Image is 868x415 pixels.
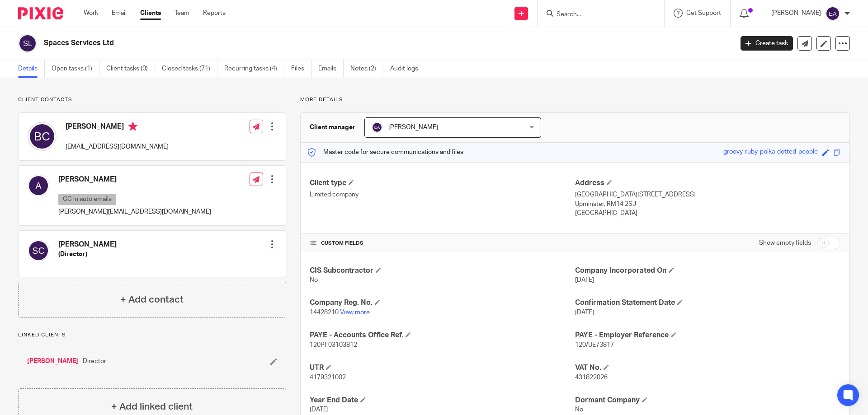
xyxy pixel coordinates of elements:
h4: [PERSON_NAME] [58,240,117,249]
p: Master code for secure communications and files [307,148,463,157]
h4: PAYE - Employer Reference [575,331,840,340]
a: Client tasks (0) [106,60,155,78]
h3: Client manager [310,123,355,132]
h2: Spaces Services Ltd [44,38,590,48]
span: No [575,406,583,413]
span: 120PF03103812 [310,342,357,348]
span: [PERSON_NAME] [388,124,438,131]
span: 4179321002 [310,374,346,381]
h4: PAYE - Accounts Office Ref. [310,331,575,340]
h4: [PERSON_NAME] [66,122,169,133]
h4: Company Reg. No. [310,298,575,308]
h4: Confirmation Statement Date [575,298,840,308]
h4: UTR [310,363,575,373]
h4: CIS Subcontractor [310,266,575,275]
div: groovy-ruby-polka-dotted-people [723,147,818,158]
a: Notes (2) [350,60,383,78]
img: svg%3E [28,175,49,196]
a: Open tasks (1) [52,60,99,78]
h4: Client type [310,178,575,188]
h5: (Director) [58,250,117,259]
span: Get Support [686,10,721,16]
span: Director [83,357,106,366]
img: svg%3E [826,6,840,21]
span: 431822026 [575,374,608,381]
h4: CUSTOM FIELDS [310,240,575,247]
a: Recurring tasks (4) [224,60,284,78]
img: svg%3E [28,240,49,261]
span: [DATE] [575,309,594,316]
p: [GEOGRAPHIC_DATA][STREET_ADDRESS] [575,190,840,199]
a: Audit logs [390,60,425,78]
h4: Year End Date [310,396,575,405]
span: 14428210 [310,309,339,316]
h4: Address [575,178,840,188]
h4: + Add linked client [111,400,193,414]
a: Create task [741,36,793,51]
p: Client contacts [18,96,286,103]
label: Show empty fields [759,238,811,247]
p: More details [300,96,850,103]
img: Pixie [18,7,63,19]
span: 120/UE73817 [575,342,614,348]
h4: + Add contact [120,293,184,307]
h4: Dormant Company [575,396,840,405]
h4: [PERSON_NAME] [58,175,211,184]
p: [PERSON_NAME] [771,9,821,18]
i: Primary [128,122,137,131]
h4: VAT No. [575,363,840,373]
a: Email [112,9,127,18]
a: Reports [203,9,226,18]
a: Closed tasks (71) [162,60,217,78]
p: Upminster, RM14 2SJ [575,200,840,209]
a: Clients [140,9,161,18]
a: Emails [318,60,344,78]
p: Linked clients [18,331,286,339]
p: [PERSON_NAME][EMAIL_ADDRESS][DOMAIN_NAME] [58,207,211,216]
a: [PERSON_NAME] [27,357,78,366]
a: Team [175,9,189,18]
p: [GEOGRAPHIC_DATA] [575,209,840,218]
span: [DATE] [310,406,329,413]
a: Work [84,9,98,18]
a: Files [291,60,311,78]
a: Details [18,60,45,78]
img: svg%3E [372,122,382,133]
a: View more [340,309,370,316]
input: Search [556,11,637,19]
p: Limited company [310,190,575,199]
h4: Company Incorporated On [575,266,840,275]
img: svg%3E [28,122,57,151]
span: No [310,277,318,283]
img: svg%3E [18,34,37,53]
p: CC in auto emails [58,194,116,205]
p: [EMAIL_ADDRESS][DOMAIN_NAME] [66,142,169,151]
span: [DATE] [575,277,594,283]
